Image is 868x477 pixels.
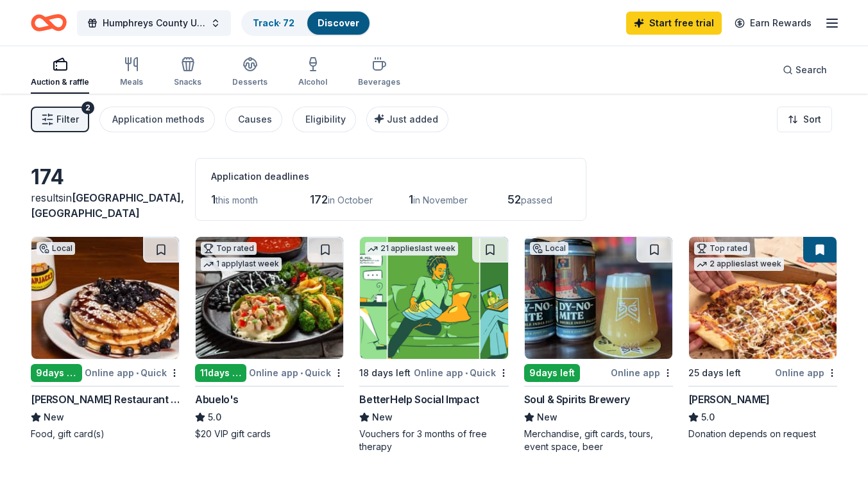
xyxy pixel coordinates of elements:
[211,193,216,206] span: 1
[44,410,64,425] span: New
[31,190,180,221] div: results
[537,410,557,425] span: New
[688,428,837,440] div: Donation depends on request
[201,257,282,271] div: 1 apply last week
[310,193,328,206] span: 172
[136,368,139,378] span: •
[359,236,508,453] a: Image for BetterHelp Social Impact21 applieslast week18 days leftOnline app•QuickBetterHelp Socia...
[31,392,180,407] div: [PERSON_NAME] Restaurant Group
[298,51,327,94] button: Alcohol
[359,428,508,453] div: Vouchers for 3 months of free therapy
[77,10,231,36] button: Humphreys County United Way Radio Auction
[211,169,570,184] div: Application deadlines
[31,191,184,220] span: [GEOGRAPHIC_DATA], [GEOGRAPHIC_DATA]
[507,193,521,206] span: 52
[201,242,257,255] div: Top rated
[31,51,89,94] button: Auction & raffle
[293,107,356,132] button: Eligibility
[366,107,448,132] button: Just added
[174,51,201,94] button: Snacks
[626,12,722,35] a: Start free trial
[225,107,282,132] button: Causes
[694,257,784,271] div: 2 applies last week
[31,364,82,382] div: 9 days left
[195,236,344,440] a: Image for Abuelo's Top rated1 applylast week11days leftOnline app•QuickAbuelo's5.0$20 VIP gift cards
[777,107,832,132] button: Sort
[195,392,239,407] div: Abuelo's
[803,112,821,127] span: Sort
[305,112,346,127] div: Eligibility
[300,368,303,378] span: •
[524,392,630,407] div: Soul & Spirits Brewery
[31,236,180,440] a: Image for Collier Restaurant GroupLocal9days leftOnline app•Quick[PERSON_NAME] Restaurant GroupNe...
[611,365,673,381] div: Online app
[775,365,837,381] div: Online app
[328,195,373,205] span: in October
[103,15,205,31] span: Humphreys County United Way Radio Auction
[414,365,509,381] div: Online app Quick
[196,237,343,359] img: Image for Abuelo's
[232,77,268,87] div: Desserts
[81,101,94,114] div: 2
[85,365,180,381] div: Online app Quick
[524,364,580,382] div: 9 days left
[253,17,294,28] a: Track· 72
[689,237,837,359] img: Image for Casey's
[232,51,268,94] button: Desserts
[318,17,359,28] a: Discover
[688,236,837,440] a: Image for Casey'sTop rated2 applieslast week25 days leftOnline app[PERSON_NAME]5.0Donation depend...
[31,237,179,359] img: Image for Collier Restaurant Group
[37,242,75,255] div: Local
[360,237,507,359] img: Image for BetterHelp Social Impact
[772,57,837,83] button: Search
[241,10,371,36] button: Track· 72Discover
[31,107,89,132] button: Filter2
[298,77,327,87] div: Alcohol
[120,51,143,94] button: Meals
[216,195,258,205] span: this month
[372,410,393,425] span: New
[796,62,827,78] span: Search
[413,195,468,205] span: in November
[465,368,468,378] span: •
[208,410,221,425] span: 5.0
[358,77,400,87] div: Beverages
[31,164,180,190] div: 174
[56,112,79,127] span: Filter
[387,114,438,125] span: Just added
[524,236,673,453] a: Image for Soul & Spirits BreweryLocal9days leftOnline appSoul & Spirits BreweryNewMerchandise, gi...
[530,242,568,255] div: Local
[727,12,819,35] a: Earn Rewards
[365,242,458,256] div: 21 applies last week
[31,428,180,440] div: Food, gift card(s)
[359,392,479,407] div: BetterHelp Social Impact
[409,193,413,206] span: 1
[120,77,143,87] div: Meals
[195,364,246,382] div: 11 days left
[238,112,272,127] div: Causes
[358,51,400,94] button: Beverages
[31,77,89,87] div: Auction & raffle
[249,365,344,381] div: Online app Quick
[688,392,770,407] div: [PERSON_NAME]
[701,410,715,425] span: 5.0
[525,237,672,359] img: Image for Soul & Spirits Brewery
[31,8,67,38] a: Home
[99,107,215,132] button: Application methods
[359,365,411,381] div: 18 days left
[112,112,205,127] div: Application methods
[195,428,344,440] div: $20 VIP gift cards
[174,77,201,87] div: Snacks
[694,242,750,255] div: Top rated
[521,195,552,205] span: passed
[524,428,673,453] div: Merchandise, gift cards, tours, event space, beer
[31,191,184,220] span: in
[688,365,741,381] div: 25 days left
